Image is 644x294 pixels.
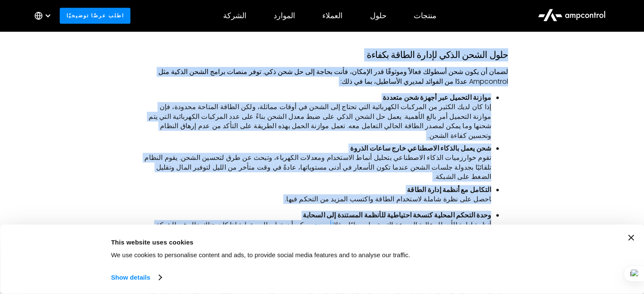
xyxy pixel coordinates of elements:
[144,185,491,204] li: احصل على نظرة شاملة لاستخدام الطاقة واكتسب المزيد من التحكم فيها.
[274,11,295,20] div: الموارد
[111,251,410,258] span: We use cookies to personalise content and ads, to provide social media features and to analyse ou...
[111,271,161,284] a: Show details
[383,93,491,102] strong: موازنة التحميل عبر أجهزة شحن متعددة
[413,11,436,20] div: منتجات
[628,235,634,241] button: Close banner
[407,185,491,195] strong: التكامل مع أنظمة إدارة الطاقة ‍
[223,11,246,20] div: الشركة
[491,235,612,259] button: Okay
[314,220,334,230] a: الأمبيدج
[322,11,343,20] div: العملاء
[60,8,130,23] a: اطلب عرضًا توضيحيًا
[136,49,508,60] h3: حلول الشحن الذكي لإدارة الطاقة بكفاءة
[370,11,386,20] div: حلول
[303,210,491,220] strong: وحدة التحكم المحلية كنسخة احتياطية للأنظمة المستندة إلى السحابة
[136,67,508,86] p: لضمان أن يكون شحن أسطولك فعالاً وموثوقًا قدر الإمكان، فأنت بحاجة إلى حل شحن ذكي. توفر منصات برامج...
[144,93,491,140] li: إذا كان لديك الكثير من المركبات الكهربائية التي تحتاج إلى الشحن في أوقات مماثلة، ولكن الطاقة المت...
[144,211,491,239] li: أنظمة إدارة الأحمال عالية السرعة التي تعمل محليًا، مثل ، يمكن أن يتولى المسؤولية إذا كان هناك خلل...
[144,144,491,182] li: تقوم خوارزميات الذكاء الاصطناعي بتحليل أنماط الاستخدام ومعدلات الكهرباء، وتبحث عن طرق لتحسين الشح...
[350,143,491,153] strong: شحن يعمل بالذكاء الاصطناعي خارج ساعات الذروة
[111,237,472,247] div: This website uses cookies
